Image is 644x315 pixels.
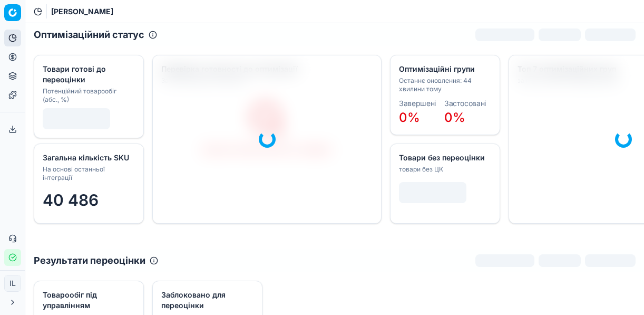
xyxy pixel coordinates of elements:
nav: breadcrumb [51,6,113,17]
span: 0% [399,110,420,125]
span: IL [5,275,21,291]
button: IL [4,275,21,292]
div: товари без ЦК [399,165,489,174]
h2: Результати переоцінки [34,253,145,268]
dt: Застосовані [444,100,486,107]
dt: Завершені [399,100,436,107]
span: 40 486 [43,190,99,209]
span: 0% [444,110,465,125]
h2: Оптимізаційний статус [34,27,144,42]
div: Останнє оновлення: 44 хвилини тому [399,77,489,93]
div: На основі останньої інтеграції [43,165,133,182]
div: Товари готові до переоцінки [43,64,133,85]
div: Заблоковано для переоцінки [161,290,251,311]
div: Товарообіг під управлінням [43,290,133,311]
div: Загальна кількість SKU [43,152,133,163]
span: [PERSON_NAME] [51,6,113,17]
div: Оптимізаційні групи [399,64,489,74]
div: Потенційний товарообіг (абс., %) [43,87,133,104]
div: Товари без переоцінки [399,152,489,163]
